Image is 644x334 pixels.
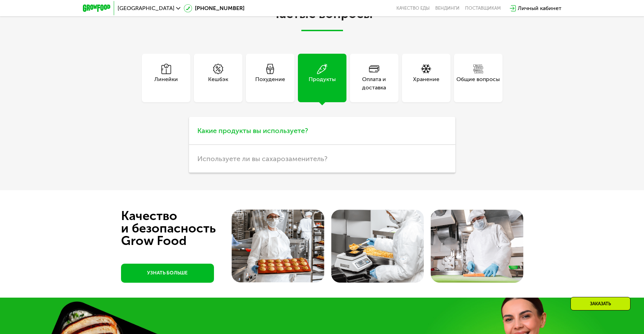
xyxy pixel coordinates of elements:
[208,75,228,92] div: Кешбэк
[154,75,178,92] div: Линейки
[518,4,561,12] div: Личный кабинет
[121,264,214,283] a: УЗНАТЬ БОЛЬШЕ
[128,7,516,31] h2: Частые вопросы
[309,75,336,92] div: Продукты
[435,6,460,11] a: Вендинги
[197,126,308,135] span: Какие продукты вы используете?
[465,6,501,11] div: поставщикам
[570,297,630,310] div: Заказать
[350,75,398,92] div: Оплата и доставка
[456,75,500,92] div: Общие вопросы
[197,155,327,163] span: Используете ли вы сахарозаменитель?
[396,6,430,11] a: Качество еды
[184,4,244,12] a: [PHONE_NUMBER]
[413,75,439,92] div: Хранение
[118,6,174,11] span: [GEOGRAPHIC_DATA]
[121,210,241,247] div: Качество и безопасность Grow Food
[255,75,285,92] div: Похудение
